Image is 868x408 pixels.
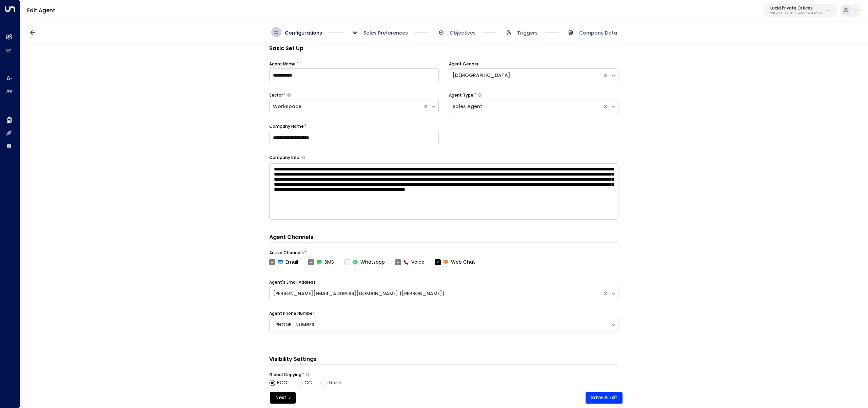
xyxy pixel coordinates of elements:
[287,93,291,97] button: Select whether your copilot will handle inquiries directly from leads or from brokers representin...
[453,72,599,79] div: [DEMOGRAPHIC_DATA]
[273,103,419,110] div: Workspace
[269,372,301,378] label: Global Copying
[277,379,287,386] span: BCC
[269,233,618,243] h4: Agent Channels
[586,392,623,404] button: Save & Exit
[478,93,481,97] button: Select whether your copilot will handle inquiries directly from leads or from brokers representin...
[449,61,478,67] label: Agent Gender
[269,310,314,317] label: Agent Phone Number
[363,29,408,36] span: Sales Preferences
[344,259,385,266] div: To activate this channel, please go to the Integrations page
[270,392,296,404] button: Next
[269,279,316,285] label: Agent's Email Address
[273,290,599,297] div: [PERSON_NAME][EMAIL_ADDRESS][DOMAIN_NAME] ([PERSON_NAME])
[770,12,824,15] p: 2e8ce2f4-f9a3-4c66-9e54-41e64d227c04
[579,29,617,36] span: Company Data
[449,92,473,98] label: Agent Type
[269,355,618,365] h3: Visibility Settings
[308,259,334,266] label: SMS
[329,379,341,386] span: None
[269,92,283,98] label: Sector
[269,61,296,67] label: Agent Name
[269,155,299,161] label: Company Info
[435,259,475,266] label: Web Chat
[269,250,304,256] label: Active Channels
[344,259,385,266] label: Whatsapp
[269,123,304,129] label: Company Name
[269,44,618,54] h3: Basic Set Up
[304,379,312,386] span: CC
[27,6,55,14] a: Edit Agent
[306,372,310,377] button: Choose whether the agent should include specific emails in the CC or BCC line of all outgoing ema...
[764,4,837,17] button: Lucid Private Offices2e8ce2f4-f9a3-4c66-9e54-41e64d227c04
[453,103,599,110] div: Sales Agent
[395,259,425,266] label: Voice
[301,156,305,159] button: Provide a brief overview of your company, including your industry, products or services, and any ...
[450,29,476,36] span: Objectives
[517,29,538,36] span: Triggers
[269,259,298,266] label: Email
[273,321,607,328] div: [PHONE_NUMBER]
[770,6,824,10] p: Lucid Private Offices
[285,29,322,36] span: Configurations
